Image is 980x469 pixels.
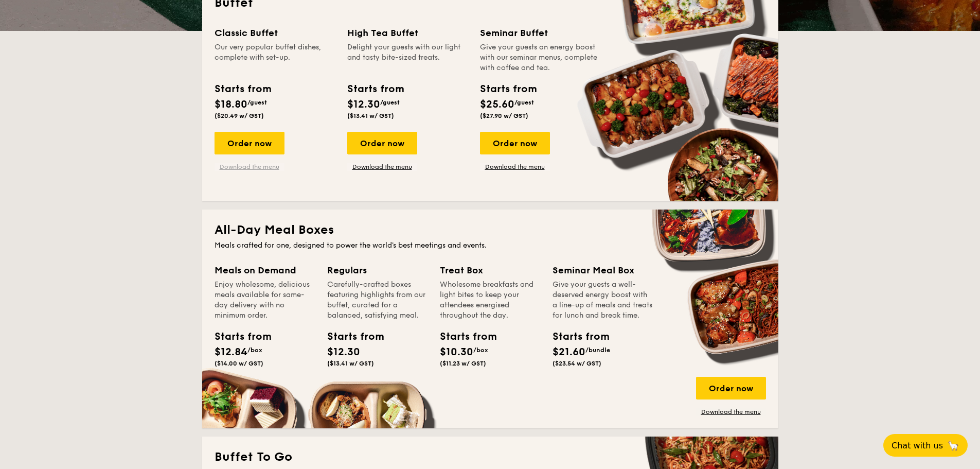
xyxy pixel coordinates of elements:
[215,132,284,154] div: Order now
[215,81,271,97] div: Starts from
[696,408,766,416] a: Download the menu
[247,346,262,354] span: /box
[215,42,335,73] div: Our very popular buffet dishes, complete with set-up.
[480,132,550,154] div: Order now
[215,280,315,321] div: Enjoy wholesome, delicious meals available for same-day delivery with no minimum order.
[327,329,373,344] div: Starts from
[440,329,486,344] div: Starts from
[553,346,585,358] span: $21.60
[883,434,968,457] button: Chat with us🦙
[480,81,536,97] div: Starts from
[347,163,417,171] a: Download the menu
[327,360,374,367] span: ($13.41 w/ GST)
[440,280,540,321] div: Wholesome breakfasts and light bites to keep your attendees energised throughout the day.
[347,81,403,97] div: Starts from
[892,441,943,450] span: Chat with us
[480,26,600,40] div: Seminar Buffet
[380,99,400,106] span: /guest
[215,346,247,358] span: $12.84
[585,346,610,354] span: /bundle
[347,42,468,73] div: Delight your guests with our light and tasty bite-sized treats.
[553,280,653,321] div: Give your guests a well-deserved energy boost with a line-up of meals and treats for lunch and br...
[215,163,284,171] a: Download the menu
[347,112,394,119] span: ($13.41 w/ GST)
[480,42,600,73] div: Give your guests an energy boost with our seminar menus, complete with coffee and tea.
[696,377,766,399] div: Order now
[514,99,534,106] span: /guest
[473,346,488,354] span: /box
[480,163,550,171] a: Download the menu
[440,346,473,358] span: $10.30
[553,360,601,367] span: ($23.54 w/ GST)
[440,360,486,367] span: ($11.23 w/ GST)
[347,26,468,40] div: High Tea Buffet
[215,263,315,277] div: Meals on Demand
[215,98,247,111] span: $18.80
[327,263,427,277] div: Regulars
[215,222,766,238] h2: All-Day Meal Boxes
[347,132,417,154] div: Order now
[215,240,766,251] div: Meals crafted for one, designed to power the world's best meetings and events.
[480,112,528,119] span: ($27.90 w/ GST)
[215,329,261,344] div: Starts from
[327,346,360,358] span: $12.30
[553,263,653,277] div: Seminar Meal Box
[247,99,267,106] span: /guest
[215,112,264,119] span: ($20.49 w/ GST)
[215,26,335,40] div: Classic Buffet
[215,360,263,367] span: ($14.00 w/ GST)
[480,98,514,111] span: $25.60
[215,449,766,465] h2: Buffet To Go
[947,440,959,451] span: 🦙
[440,263,540,277] div: Treat Box
[347,98,380,111] span: $12.30
[327,280,427,321] div: Carefully-crafted boxes featuring highlights from our buffet, curated for a balanced, satisfying ...
[553,329,599,344] div: Starts from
